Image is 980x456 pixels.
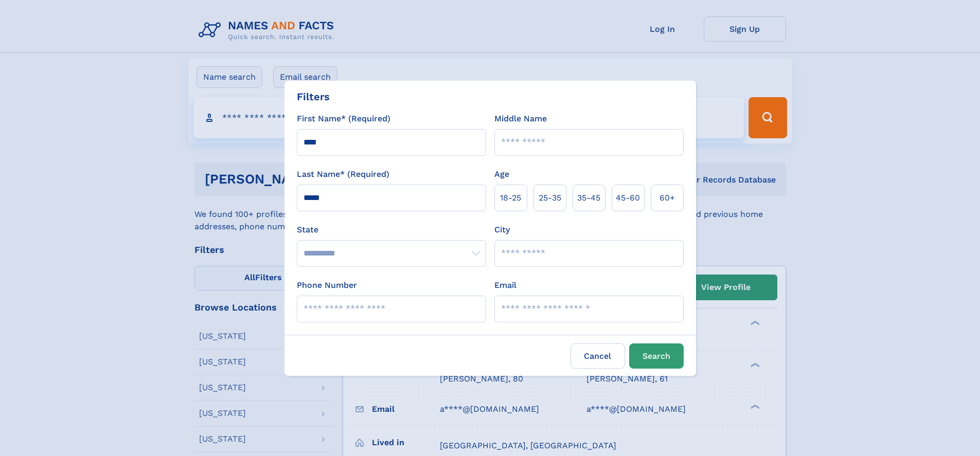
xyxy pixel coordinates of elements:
[297,279,357,291] label: Phone Number
[494,113,547,125] label: Middle Name
[494,279,516,291] label: Email
[494,168,509,180] label: Age
[297,168,389,180] label: Last Name* (Required)
[494,224,510,236] label: City
[660,192,675,204] span: 60+
[539,192,561,204] span: 25‑35
[616,192,640,204] span: 45‑60
[500,192,521,204] span: 18‑25
[571,343,625,369] label: Cancel
[629,343,684,369] button: Search
[297,224,486,236] label: State
[577,192,600,204] span: 35‑45
[297,89,330,104] div: Filters
[297,113,390,125] label: First Name* (Required)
